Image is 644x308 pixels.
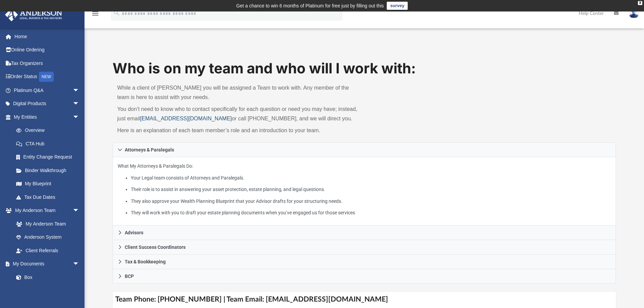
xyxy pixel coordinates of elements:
a: Tax Due Dates [9,190,90,204]
a: Tax & Bookkeeping [113,255,616,269]
p: Here is an explanation of each team member’s role and an introduction to your team. [117,126,360,135]
a: Client Referrals [9,244,86,257]
div: close [638,1,642,5]
h1: Who is on my team and who will I work with: [113,58,616,78]
span: arrow_drop_down [73,204,86,218]
a: Overview [9,124,90,137]
a: BCP [113,269,616,284]
img: User Pic [629,8,639,18]
a: [EMAIL_ADDRESS][DOMAIN_NAME] [140,116,232,121]
a: survey [387,2,408,10]
a: Order StatusNEW [5,70,90,84]
span: Attorneys & Paralegals [125,147,174,152]
a: My Documentsarrow_drop_down [5,257,86,271]
a: CTA Hub [9,137,90,150]
a: Anderson System [9,231,86,244]
li: Their role is to assist in answering your asset protection, estate planning, and legal questions. [131,185,611,194]
a: My Entitiesarrow_drop_down [5,110,90,124]
a: Entity Change Request [9,150,90,164]
a: Attorneys & Paralegals [113,142,616,157]
a: Platinum Q&Aarrow_drop_down [5,84,90,97]
span: arrow_drop_down [73,97,86,111]
span: arrow_drop_down [73,84,86,97]
p: While a client of [PERSON_NAME] you will be assigned a Team to work with. Any member of the team ... [117,83,360,102]
a: Advisors [113,226,616,240]
h4: Team Phone: [PHONE_NUMBER] | Team Email: [EMAIL_ADDRESS][DOMAIN_NAME] [113,292,616,307]
span: Client Success Coordinators [125,245,186,250]
li: They will work with you to draft your estate planning documents when you’ve engaged us for those ... [131,209,611,217]
i: menu [91,9,99,18]
a: My Anderson Teamarrow_drop_down [5,204,86,217]
a: Home [5,30,90,43]
li: Your Legal team consists of Attorneys and Paralegals. [131,174,611,182]
p: You don’t need to know who to contact specifically for each question or need you may have; instea... [117,104,360,123]
a: Binder Walkthrough [9,164,90,177]
span: arrow_drop_down [73,110,86,124]
span: BCP [125,274,134,279]
a: My Blueprint [9,177,86,191]
div: Attorneys & Paralegals [113,157,616,226]
p: What My Attorneys & Paralegals Do: [118,162,611,217]
li: They also approve your Wealth Planning Blueprint that your Advisor drafts for your structuring ne... [131,197,611,206]
div: Get a chance to win 6 months of Platinum for free just by filling out this [236,2,384,10]
a: My Anderson Team [9,217,83,231]
a: Meeting Minutes [9,284,86,298]
a: menu [91,13,99,18]
a: Digital Productsarrow_drop_down [5,97,90,111]
span: arrow_drop_down [73,257,86,271]
a: Online Ordering [5,43,90,57]
div: NEW [39,72,54,82]
a: Client Success Coordinators [113,240,616,255]
a: Box [9,270,83,284]
img: Anderson Advisors Platinum Portal [3,8,64,21]
i: search [113,9,120,17]
span: Tax & Bookkeeping [125,259,166,264]
span: Advisors [125,230,143,235]
a: Tax Organizers [5,56,90,70]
